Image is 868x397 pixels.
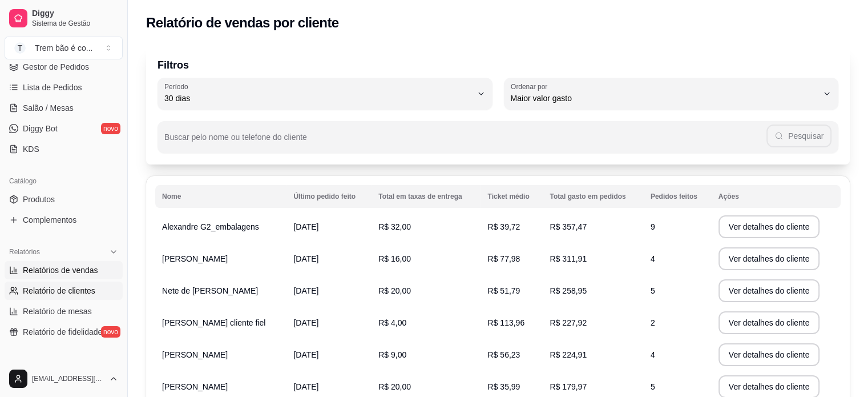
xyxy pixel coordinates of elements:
[378,350,406,359] span: R$ 9,00
[651,222,655,231] span: 9
[155,185,286,208] th: Nome
[162,382,228,391] span: [PERSON_NAME]
[378,254,411,263] span: R$ 16,00
[162,254,228,263] span: [PERSON_NAME]
[487,222,520,231] span: R$ 39,72
[5,355,123,373] div: Gerenciar
[5,172,123,190] div: Catálogo
[378,286,411,295] span: R$ 20,00
[146,14,339,32] h2: Relatório de vendas por cliente
[5,37,123,59] button: Select a team
[718,215,820,238] button: Ver detalhes do cliente
[543,185,643,208] th: Total gasto em pedidos
[487,382,520,391] span: R$ 35,99
[293,382,318,391] span: [DATE]
[372,185,481,208] th: Total em taxas de entrega
[5,119,123,138] a: Diggy Botnovo
[550,254,587,263] span: R$ 311,91
[718,247,820,270] button: Ver detalhes do cliente
[378,382,411,391] span: R$ 20,00
[5,140,123,158] a: KDS
[651,286,655,295] span: 5
[481,185,543,208] th: Ticket médio
[23,306,92,317] span: Relatório de mesas
[5,58,123,76] a: Gestor de Pedidos
[35,42,92,54] div: Trem bão é co ...
[32,9,118,19] span: Diggy
[32,374,104,383] span: [EMAIL_ADDRESS][DOMAIN_NAME]
[23,264,98,276] span: Relatórios de vendas
[162,350,228,359] span: [PERSON_NAME]
[511,93,818,104] span: Maior valor gasto
[651,318,655,327] span: 2
[651,254,655,263] span: 4
[504,78,839,110] button: Ordenar porMaior valor gasto
[550,382,587,391] span: R$ 179,97
[14,42,26,54] span: T
[23,123,58,134] span: Diggy Bot
[5,190,123,208] a: Produtos
[550,350,587,359] span: R$ 224,91
[550,286,587,295] span: R$ 258,95
[293,222,318,231] span: [DATE]
[550,318,587,327] span: R$ 227,92
[644,185,712,208] th: Pedidos feitos
[5,78,123,97] a: Lista de Pedidos
[511,82,551,91] label: Ordenar por
[162,222,259,231] span: Alexandre G2_embalagens
[487,350,520,359] span: R$ 56,23
[651,350,655,359] span: 4
[487,286,520,295] span: R$ 51,79
[718,279,820,302] button: Ver detalhes do cliente
[5,365,123,392] button: [EMAIL_ADDRESS][DOMAIN_NAME]
[293,350,318,359] span: [DATE]
[5,261,123,279] a: Relatórios de vendas
[158,78,492,110] button: Período30 dias
[9,247,40,256] span: Relatórios
[651,382,655,391] span: 5
[164,93,472,104] span: 30 dias
[5,302,123,320] a: Relatório de mesas
[5,5,123,32] a: DiggySistema de Gestão
[164,82,192,91] label: Período
[378,222,411,231] span: R$ 32,00
[158,57,838,73] p: Filtros
[487,318,524,327] span: R$ 113,96
[23,61,89,73] span: Gestor de Pedidos
[550,222,587,231] span: R$ 357,47
[378,318,406,327] span: R$ 4,00
[23,285,95,296] span: Relatório de clientes
[23,82,82,93] span: Lista de Pedidos
[23,102,74,114] span: Salão / Mesas
[5,282,123,300] a: Relatório de clientes
[32,19,118,28] span: Sistema de Gestão
[23,326,102,338] span: Relatório de fidelidade
[23,143,39,155] span: KDS
[5,99,123,117] a: Salão / Mesas
[23,194,55,205] span: Produtos
[5,323,123,341] a: Relatório de fidelidadenovo
[718,311,820,334] button: Ver detalhes do cliente
[286,185,372,208] th: Último pedido feito
[293,318,318,327] span: [DATE]
[162,318,265,327] span: [PERSON_NAME] cliente fiel
[718,343,820,366] button: Ver detalhes do cliente
[487,254,520,263] span: R$ 77,98
[164,136,766,147] input: Buscar pelo nome ou telefone do cliente
[5,211,123,229] a: Complementos
[162,286,258,295] span: Nete de [PERSON_NAME]
[293,286,318,295] span: [DATE]
[23,214,76,226] span: Complementos
[293,254,318,263] span: [DATE]
[712,185,841,208] th: Ações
